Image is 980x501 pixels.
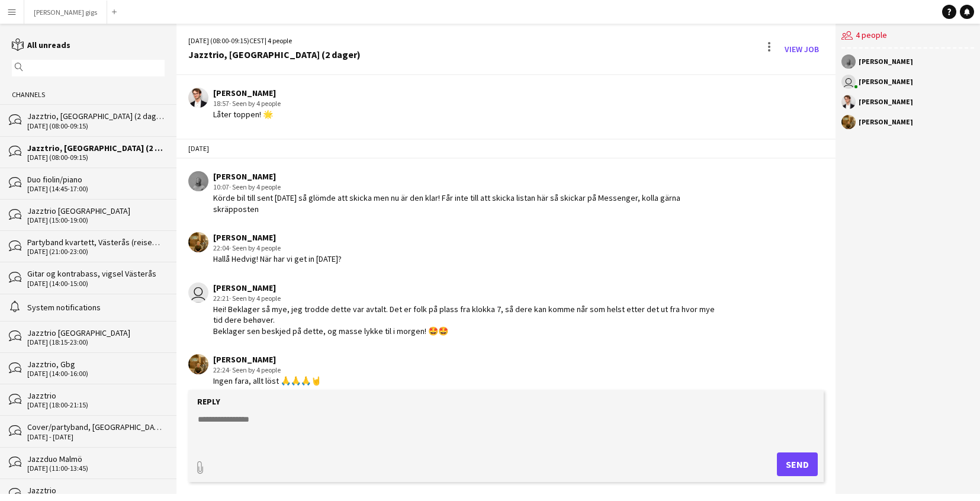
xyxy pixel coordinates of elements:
div: Hallå Hedvig! När har vi get in [DATE]? [213,253,342,264]
div: [DATE] (18:00-21:15) [27,401,165,409]
div: [DATE] (18:15-23:00) [27,338,165,346]
div: Jazztrio [27,485,165,496]
span: · Seen by 4 people [229,365,281,374]
div: Jazztrio, [GEOGRAPHIC_DATA] (2 dager) [27,111,165,121]
div: [PERSON_NAME] [213,282,715,293]
div: [PERSON_NAME] [213,171,715,182]
button: [PERSON_NAME] gigs [24,1,107,24]
div: [PERSON_NAME] [859,98,913,105]
div: Körde bil till sent [DATE] så glömde att skicka men nu är den klar! Får inte till att skicka list... [213,192,715,214]
div: [DATE] (15:00-19:00) [27,216,165,224]
div: [DATE] (11:00-13:45) [27,464,165,473]
div: 18:57 [213,98,281,109]
div: 22:04 [213,243,342,253]
div: [PERSON_NAME] [213,232,342,243]
div: [PERSON_NAME] [213,354,321,365]
div: [DATE] (21:00-23:00) [27,248,165,256]
a: View Job [780,40,824,59]
div: Gitar og kontrabass, vigsel Västerås [27,268,165,279]
div: Duo fiolin/piano [27,174,165,185]
span: · Seen by 4 people [229,99,281,108]
div: [PERSON_NAME] [213,88,281,98]
div: 22:24 [213,365,321,375]
div: Jazztrio [GEOGRAPHIC_DATA] [27,205,165,216]
div: Cover/partyband, [GEOGRAPHIC_DATA] [27,422,165,432]
div: Jazztrio, Gbg [27,359,165,370]
div: [DATE] (14:00-15:00) [27,280,165,288]
div: 22:21 [213,293,715,304]
div: Hei! Beklager så mye, jeg trodde dette var avtalt. Det er folk på plass fra klokka 7, så dere kan... [213,304,715,336]
div: [DATE] - [DATE] [27,433,165,441]
div: [DATE] (14:45-17:00) [27,185,165,193]
label: Reply [197,396,220,407]
div: Jazzduo Malmö [27,454,165,464]
span: · Seen by 4 people [229,294,281,303]
span: · Seen by 4 people [229,182,281,191]
button: Send [777,452,818,476]
div: [PERSON_NAME] [859,118,913,126]
div: Jazztrio [GEOGRAPHIC_DATA] [27,327,165,338]
span: · Seen by 4 people [229,243,281,252]
div: [DATE] [176,139,836,159]
div: 10:07 [213,182,715,192]
div: Jazztrio, [GEOGRAPHIC_DATA] (2 dager) [188,49,361,60]
div: Jazztrio [27,390,165,401]
div: [PERSON_NAME] [859,58,913,65]
div: [PERSON_NAME] [859,78,913,85]
div: Låter toppen! 🌟 [213,109,281,120]
span: CEST [249,36,265,45]
div: 4 people [841,24,974,49]
div: Jazztrio, [GEOGRAPHIC_DATA] (2 dager) [27,143,165,153]
div: Partyband kvartett, Västerås (reiseerstatning tilkommer) [27,237,165,248]
div: [DATE] (08:00-09:15) [27,153,165,162]
div: System notifications [27,302,165,313]
div: [DATE] (14:00-16:00) [27,370,165,378]
div: [DATE] (08:00-09:15) [27,122,165,130]
a: All unreads [12,40,70,50]
div: [DATE] (08:00-09:15) | 4 people [188,36,361,46]
div: Ingen fara, allt löst 🙏🙏🙏🤘 [213,375,321,386]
